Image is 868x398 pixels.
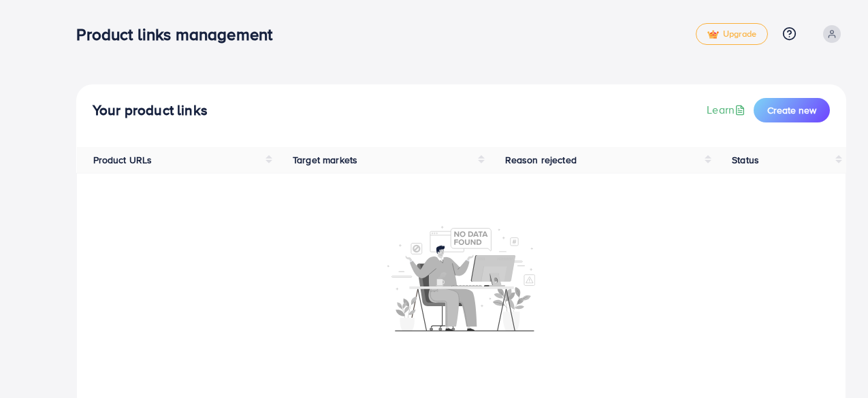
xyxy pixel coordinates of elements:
[293,153,357,167] span: Target markets
[732,153,759,167] span: Status
[767,103,816,117] span: Create new
[707,102,748,118] a: Learn
[696,23,768,45] a: tickUpgrade
[387,225,536,331] img: No account
[707,29,756,39] span: Upgrade
[93,102,208,119] h4: Your product links
[707,30,719,39] img: tick
[76,24,283,44] h3: Product links management
[93,153,152,167] span: Product URLs
[505,153,577,167] span: Reason rejected
[754,98,830,122] button: Create new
